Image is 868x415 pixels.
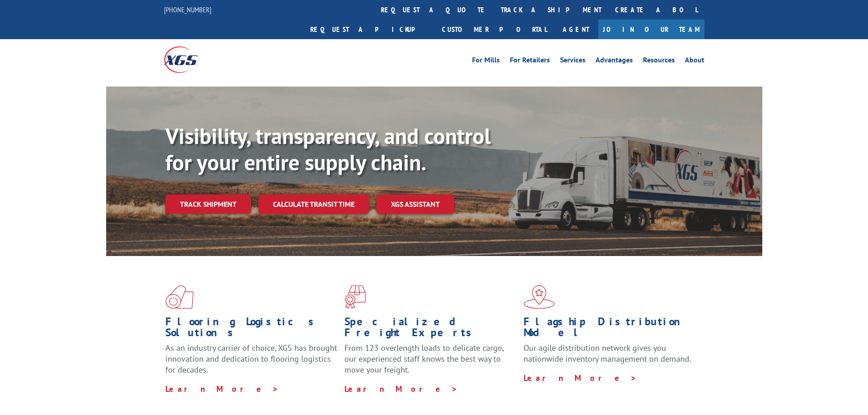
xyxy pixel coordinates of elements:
a: [PHONE_NUMBER] [164,5,211,14]
a: Learn More > [344,384,458,394]
img: xgs-icon-total-supply-chain-intelligence-red [165,285,194,309]
a: Learn More > [165,384,279,394]
h1: Flooring Logistics Solutions [165,316,338,343]
a: Agent [554,20,598,39]
a: Advantages [596,56,633,67]
a: For Retailers [510,56,550,67]
a: Track shipment [165,195,251,214]
a: Calculate transit time [258,195,369,214]
a: XGS ASSISTANT [376,195,454,214]
a: Request a pickup [303,20,435,39]
a: About [685,56,704,67]
span: Our agile distribution network gives you nationwide inventory management on demand. [524,343,691,364]
a: Services [560,56,586,67]
b: Visibility, transparency, and control for your entire supply chain. [165,122,491,176]
a: Resources [643,56,675,67]
a: Customer Portal [435,20,554,39]
p: From 123 overlength loads to delicate cargo, our experienced staff knows the best way to move you... [344,343,517,383]
a: Learn More > [524,373,637,383]
h1: Specialized Freight Experts [344,316,517,343]
h1: Flagship Distribution Model [524,316,696,343]
a: Join Our Team [598,20,704,39]
img: xgs-icon-flagship-distribution-model-red [524,285,555,309]
img: xgs-icon-focused-on-flooring-red [344,285,366,309]
span: As an industry carrier of choice, XGS has brought innovation and dedication to flooring logistics... [165,343,337,375]
a: For Mills [472,56,500,67]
